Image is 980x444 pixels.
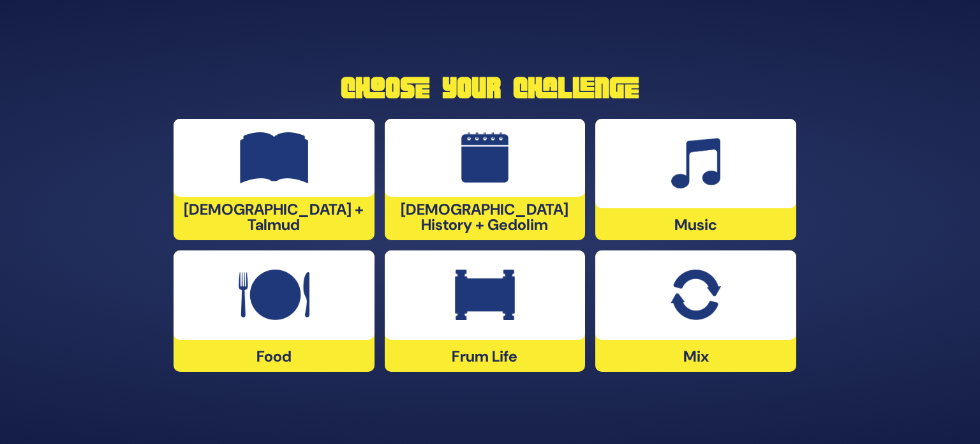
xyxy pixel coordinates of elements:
[385,250,586,372] div: Frum Life
[385,119,586,240] div: [DEMOGRAPHIC_DATA] History + Gedolim
[239,270,309,321] img: Food
[461,132,509,183] img: Jewish History + Gedolim
[671,270,720,321] img: Mix
[595,250,796,372] div: Mix
[240,132,309,183] img: Tanach + Talmud
[174,250,375,372] div: Food
[174,73,806,103] h1: Choose Your Challenge
[455,270,515,321] img: Frum Life
[174,119,375,240] div: [DEMOGRAPHIC_DATA] + Talmud
[595,119,796,240] div: Music
[671,138,720,189] img: Music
